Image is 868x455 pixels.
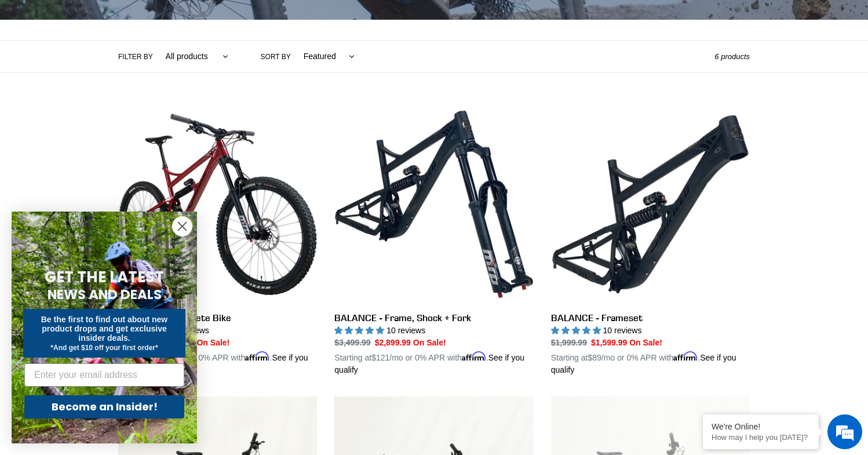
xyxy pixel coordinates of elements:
div: Minimize live chat window [190,6,218,34]
button: Close dialog [172,216,192,236]
textarea: Type your message and hit 'Enter' [6,316,221,357]
div: Chat with us now [78,65,212,80]
label: Sort by [261,52,291,62]
p: How may I help you today? [712,433,810,442]
span: We're online! [67,146,160,263]
span: Be the first to find out about new product drops and get exclusive insider deals. [41,315,168,343]
span: 6 products [714,52,750,61]
span: NEWS AND DEALS [48,285,162,304]
label: Filter by [118,52,153,62]
div: Navigation go back [13,64,30,81]
img: d_696896380_company_1647369064580_696896380 [37,58,66,87]
input: Enter your email address [24,363,184,387]
span: GET THE LATEST [45,267,164,287]
span: *And get $10 off your first order* [50,344,158,352]
button: Become an Insider! [24,395,184,418]
div: We're Online! [712,422,810,431]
